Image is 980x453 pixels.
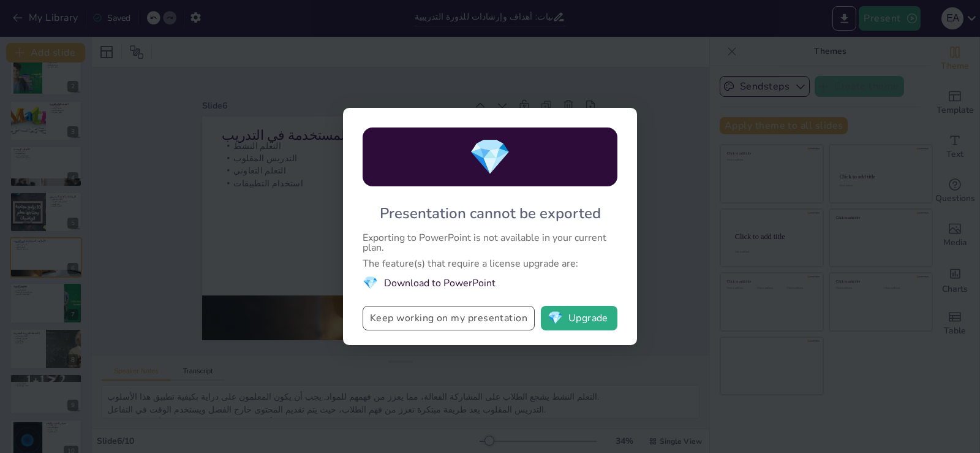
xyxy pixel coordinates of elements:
[363,233,617,253] div: Exporting to PowerPoint is not available in your current plan.
[363,259,617,268] div: The feature(s) that require a license upgrade are:
[469,134,511,181] span: diamond
[541,306,617,330] button: diamondUpgrade
[363,275,617,291] li: Download to PowerPoint
[548,312,563,324] span: diamond
[363,306,535,330] button: Keep working on my presentation
[380,204,601,223] div: Presentation cannot be exported
[363,275,378,291] span: diamond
